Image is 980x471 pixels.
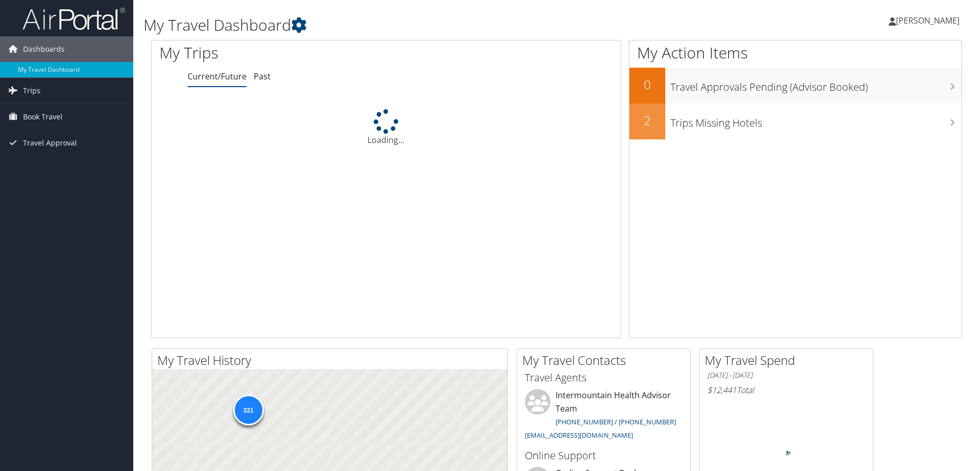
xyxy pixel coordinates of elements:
[629,76,665,93] h2: 0
[525,448,683,463] h3: Online Support
[144,14,695,36] h1: My Travel Dashboard
[629,104,962,139] a: 2Trips Missing Hotels
[705,352,873,369] h2: My Travel Spend
[556,417,676,426] a: [PHONE_NUMBER] / [PHONE_NUMBER]
[629,112,665,129] h2: 2
[157,352,507,369] h2: My Travel History
[23,78,40,104] span: Trips
[629,42,962,64] h1: My Action Items
[152,109,621,146] div: Loading...
[23,36,65,62] span: Dashboards
[896,15,959,26] span: [PERSON_NAME]
[254,71,271,82] a: Past
[188,71,247,82] a: Current/Future
[707,384,737,396] span: $12,441
[525,431,633,440] a: [EMAIL_ADDRESS][DOMAIN_NAME]
[23,130,77,156] span: Travel Approval
[525,371,683,385] h3: Travel Agents
[707,384,865,396] h6: Total
[670,75,962,94] h3: Travel Approvals Pending (Advisor Booked)
[707,371,865,380] h6: [DATE] - [DATE]
[159,42,418,64] h1: My Trips
[670,111,962,130] h3: Trips Missing Hotels
[23,7,125,31] img: airportal-logo.png
[520,389,688,444] li: Intermountain Health Advisor Team
[629,68,962,104] a: 0Travel Approvals Pending (Advisor Booked)
[233,395,263,425] div: 321
[889,5,970,36] a: [PERSON_NAME]
[23,104,63,130] span: Book Travel
[522,352,690,369] h2: My Travel Contacts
